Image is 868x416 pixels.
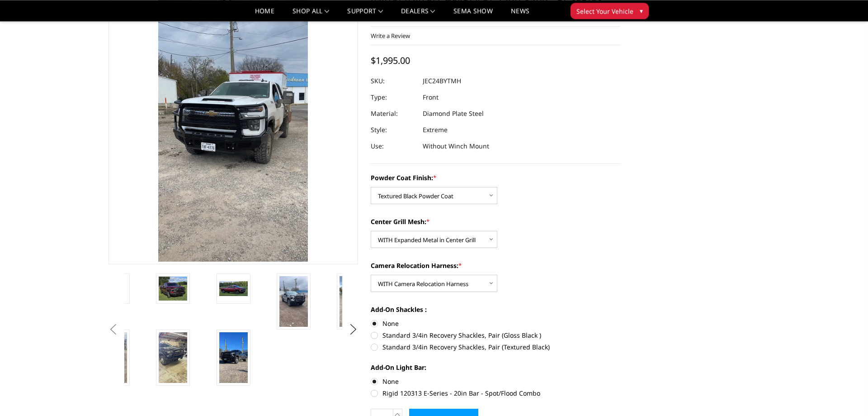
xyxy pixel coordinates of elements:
[371,105,416,122] dt: Material:
[571,3,649,19] button: Select Your Vehicle
[159,277,187,301] img: 2024-2025 Chevrolet 2500-3500 - FT Series - Extreme Front Bumper
[423,73,461,89] dd: JEC24BYTMH
[423,122,448,138] dd: Extreme
[511,8,529,21] a: News
[371,32,410,40] a: Write a Review
[576,6,633,16] span: Select Your Vehicle
[159,332,187,383] img: 2024-2025 Chevrolet 2500-3500 - FT Series - Extreme Front Bumper
[371,173,620,182] label: Powder Coat Finish:
[106,323,120,336] button: Previous
[371,305,620,314] label: Add-On Shackles :
[371,388,620,398] label: Rigid 120313 E-Series - 20in Bar - Spot/Flood Combo
[401,8,435,21] a: Dealers
[255,8,274,21] a: Home
[371,363,620,372] label: Add-On Light Bar:
[279,276,308,327] img: 2024-2025 Chevrolet 2500-3500 - FT Series - Extreme Front Bumper
[371,122,416,138] dt: Style:
[347,8,383,21] a: Support
[347,323,360,336] button: Next
[292,8,329,21] a: shop all
[371,261,620,270] label: Camera Relocation Harness:
[371,54,410,67] span: $1,995.00
[371,89,416,105] dt: Type:
[453,8,493,21] a: SEMA Show
[371,138,416,154] dt: Use:
[371,319,620,328] label: None
[371,217,620,226] label: Center Grill Mesh:
[371,342,620,352] label: Standard 3/4in Recovery Shackles, Pair (Textured Black)
[640,6,643,15] span: ▾
[423,89,439,105] dd: Front
[219,281,248,296] img: 2024-2025 Chevrolet 2500-3500 - FT Series - Extreme Front Bumper
[371,377,620,386] label: None
[340,276,368,327] img: 2024-2025 Chevrolet 2500-3500 - FT Series - Extreme Front Bumper
[423,138,489,154] dd: Without Winch Mount
[371,330,620,340] label: Standard 3/4in Recovery Shackles, Pair (Gloss Black )
[219,332,248,383] img: 2024-2025 Chevrolet 2500-3500 - FT Series - Extreme Front Bumper
[423,105,484,122] dd: Diamond Plate Steel
[371,73,416,89] dt: SKU:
